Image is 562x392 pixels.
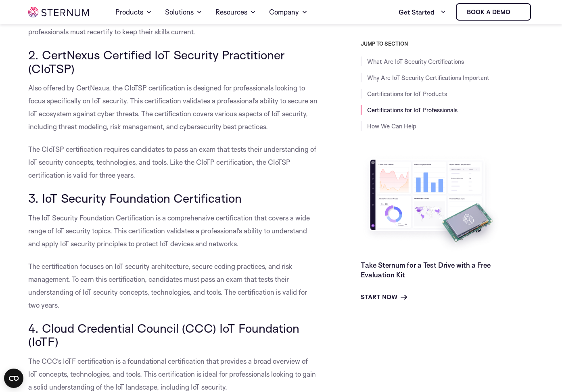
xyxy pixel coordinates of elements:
[165,1,203,23] a: Solutions
[367,106,458,114] a: Certifications for IoT Professionals
[28,7,89,17] img: sternum iot
[28,82,318,133] p: Also offered by CertNexus, the CIoTSP certification is designed for professionals looking to focu...
[28,212,318,250] p: The IoT Security Foundation Certification is a comprehensive certification that covers a wide ran...
[361,40,534,47] h3: JUMP TO SECTION
[28,143,318,182] p: The CIoTSP certification requires candidates to pass an exam that tests their understanding of Io...
[367,122,416,130] a: How We Can Help
[361,261,491,279] a: Take Sternum for a Test Drive with a Free Evaluation Kit
[28,191,318,205] h3: 3. IoT Security Foundation Certification
[399,4,446,20] a: Get Started
[269,1,308,23] a: Company
[514,9,520,15] img: sternum iot
[361,153,502,254] img: Take Sternum for a Test Drive with a Free Evaluation Kit
[4,369,23,388] button: Open CMP widget
[28,48,318,75] h3: 2. CertNexus Certified IoT Security Practitioner (CIoTSP)
[28,260,318,312] p: The certification focuses on IoT security architecture, secure coding practices, and risk managem...
[367,74,489,82] a: Why Are IoT Security Certifications Important
[28,321,318,348] h3: 4. Cloud Credential Council (CCC) IoT Foundation (IoTF)
[367,58,464,65] a: What Are IoT Security Certifications
[361,292,407,302] a: Start Now
[456,3,531,21] a: Book a demo
[115,1,152,23] a: Products
[367,90,447,98] a: Certifications for IoT Products
[215,1,256,23] a: Resources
